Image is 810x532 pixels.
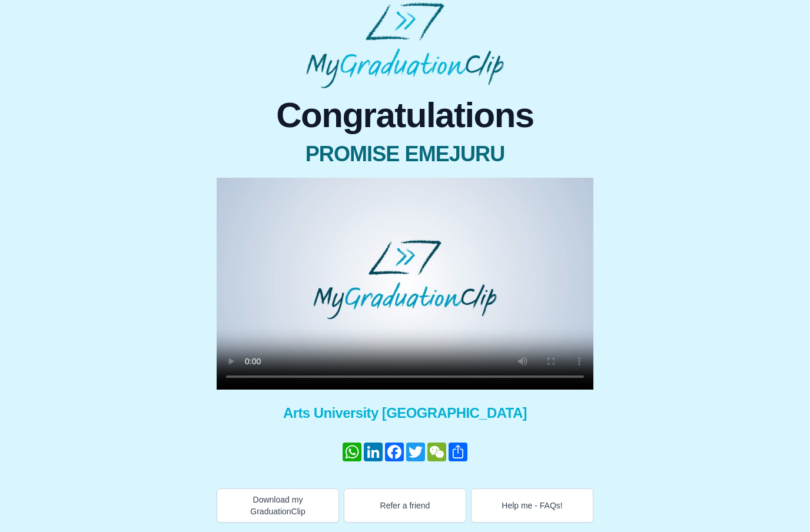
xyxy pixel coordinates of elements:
button: Download my GraduationClip [217,488,339,523]
button: Refer a friend [344,488,466,523]
a: WeChat [426,443,447,461]
a: Share [447,443,469,461]
img: MyGraduationClip [306,2,504,88]
a: LinkedIn [363,443,384,461]
a: WhatsApp [341,443,363,461]
span: PROMISE EMEJURU [217,142,593,166]
a: Facebook [384,443,405,461]
span: Congratulations [217,98,593,133]
span: Arts University [GEOGRAPHIC_DATA] [217,404,593,423]
button: Help me - FAQs! [471,488,593,523]
a: Twitter [405,443,426,461]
